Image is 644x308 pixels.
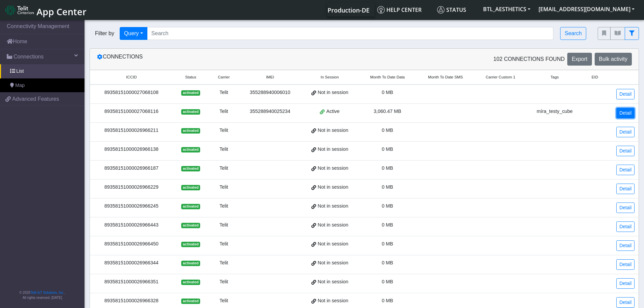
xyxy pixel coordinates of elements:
span: 0 MB [382,146,393,152]
div: 89358151000026966344 [94,259,169,267]
div: 89358151000027068108 [94,89,169,96]
div: 355288940006010 [243,89,297,96]
span: ICCID [126,74,137,80]
button: Query [120,27,147,40]
img: status.svg [437,6,445,14]
span: activated [181,280,200,285]
div: 89358151000026966443 [94,221,169,229]
div: Connections [92,53,364,66]
span: Not in session [318,221,348,229]
span: Production-DE [328,6,369,14]
span: activated [181,242,200,247]
span: Carrier Custom 1 [486,74,516,80]
div: 89358151000026966187 [94,165,169,172]
button: [EMAIL_ADDRESS][DOMAIN_NAME] [534,3,639,15]
span: 0 MB [382,127,393,133]
a: Detail [616,240,635,251]
div: Telit [213,259,235,267]
div: 89358151000026966138 [94,146,169,153]
a: Detail [616,108,635,118]
span: 0 MB [382,90,393,95]
span: In Session [321,74,339,80]
div: Telit [213,240,235,248]
span: List [16,68,24,75]
div: Telit [213,297,235,305]
span: Not in session [318,278,348,286]
div: Telit [213,221,235,229]
span: 102 Connections found [494,55,565,63]
a: Detail [616,146,635,156]
span: activated [181,204,200,209]
span: activated [181,261,200,266]
span: activated [181,128,200,134]
span: App Center [37,5,87,18]
span: Not in session [318,89,348,96]
div: 89358151000026966229 [94,184,169,191]
a: Detail [616,184,635,194]
span: Not in session [318,259,348,267]
div: 89358151000027068116 [94,108,169,115]
span: 0 MB [382,298,393,303]
span: Filter by [90,29,120,38]
a: App Center [5,3,86,17]
span: Connections [14,53,44,61]
button: Bulk activity [595,53,632,66]
span: Not in session [318,146,348,153]
span: Not in session [318,240,348,248]
span: Tags [551,74,559,80]
span: Not in session [318,184,348,191]
span: 0 MB [382,279,393,284]
div: Telit [213,278,235,286]
div: fitlers menu [598,27,639,40]
span: Advanced Features [12,95,59,103]
span: Export [572,56,587,62]
span: Not in session [318,297,348,305]
img: logo-telit-cinterion-gw-new.png [5,5,34,16]
span: activated [181,223,200,228]
a: Detail [616,89,635,99]
div: 89358151000026966450 [94,240,169,248]
span: Month To Date Data [370,74,405,80]
span: Carrier [218,74,230,80]
div: 89358151000026966211 [94,127,169,134]
span: activated [181,166,200,171]
span: Not in session [318,127,348,134]
span: activated [181,90,200,96]
a: Your current platform instance [327,3,369,17]
div: 355288940025234 [243,108,297,115]
button: Search [560,27,586,40]
span: Not in session [318,203,348,210]
a: Detail [616,127,635,137]
span: Status [185,74,196,80]
a: Detail [616,203,635,213]
span: activated [181,147,200,152]
a: Detail [616,221,635,232]
a: Detail [616,165,635,175]
img: knowledge.svg [377,6,385,14]
a: Detail [616,278,635,289]
a: Telit IoT Solutions, Inc. [30,291,64,294]
span: 0 MB [382,165,393,171]
div: míra_testy_cube [530,108,579,115]
span: activated [181,185,200,190]
span: 0 MB [382,222,393,228]
a: Detail [616,297,635,308]
span: Map [15,82,25,89]
div: 89358151000026966245 [94,203,169,210]
span: Not in session [318,165,348,172]
span: 0 MB [382,260,393,265]
span: activated [181,299,200,304]
span: activated [181,109,200,115]
div: Telit [213,184,235,191]
span: 3,060.47 MB [374,109,401,114]
div: 89358151000026966351 [94,278,169,286]
span: Active [326,108,339,115]
span: Status [437,6,466,14]
span: Bulk activity [599,56,627,62]
div: 89358151000026966328 [94,297,169,305]
div: Telit [213,89,235,96]
span: IMEI [266,74,274,80]
span: Help center [377,6,422,14]
div: Telit [213,108,235,115]
div: Telit [213,127,235,134]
